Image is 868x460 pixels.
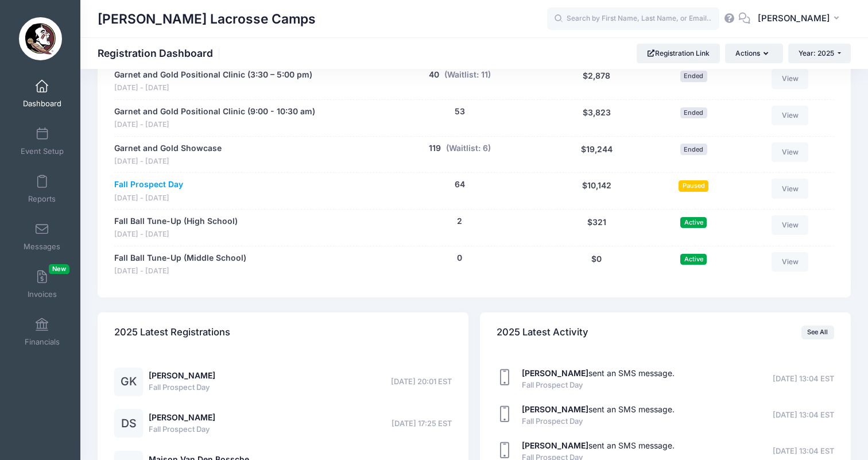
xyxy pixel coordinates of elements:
h4: 2025 Latest Activity [497,316,588,349]
span: [DATE] - [DATE] [114,193,183,204]
span: Ended [680,107,707,118]
h1: Registration Dashboard [98,47,223,59]
span: Financials [25,337,60,347]
a: Reports [15,169,69,209]
span: [DATE] - [DATE] [114,266,246,277]
a: Fall Ball Tune-Up (High School) [114,215,238,227]
span: Ended [680,144,707,154]
a: See All [801,326,834,339]
a: DS [114,419,143,429]
button: (Waitlist: 11) [444,69,491,81]
div: $10,142 [546,179,646,203]
a: View [772,179,808,198]
a: [PERSON_NAME]sent an SMS message. [522,440,675,450]
span: Dashboard [23,99,61,109]
button: 53 [455,106,465,118]
h1: [PERSON_NAME] Lacrosse Camps [98,6,316,32]
span: Active [680,254,707,265]
button: (Waitlist: 6) [446,142,491,154]
img: Sara Tisdale Lacrosse Camps [19,17,62,60]
div: DS [114,409,143,438]
div: $0 [546,252,646,277]
span: Invoices [28,289,57,299]
a: [PERSON_NAME]sent an SMS message. [522,368,675,378]
button: Actions [725,44,782,63]
a: [PERSON_NAME] [149,412,215,422]
span: [DATE] - [DATE] [114,119,315,130]
span: Fall Prospect Day [522,416,675,427]
span: [DATE] 13:04 EST [773,409,834,421]
span: Paused [679,180,708,191]
a: Event Setup [15,121,69,161]
div: $19,244 [546,142,646,167]
a: View [772,106,808,125]
span: [DATE] - [DATE] [114,83,312,94]
span: Fall Prospect Day [522,380,675,391]
span: [DATE] 20:01 EST [391,376,452,388]
strong: [PERSON_NAME] [522,404,588,414]
a: Financials [15,312,69,352]
div: GK [114,368,143,396]
a: Dashboard [15,74,69,114]
button: 2 [457,215,462,227]
a: View [772,69,808,88]
a: Garnet and Gold Positional Clinic (3:30 – 5:00 pm) [114,69,312,81]
strong: [PERSON_NAME] [522,368,588,378]
a: GK [114,377,143,387]
span: Messages [24,242,60,252]
a: Garnet and Gold Showcase [114,142,222,154]
a: InvoicesNew [15,264,69,304]
span: Fall Prospect Day [149,424,215,435]
a: Fall Ball Tune-Up (Middle School) [114,252,246,264]
button: 119 [429,142,441,154]
div: $321 [546,215,646,240]
a: Registration Link [637,44,720,63]
button: [PERSON_NAME] [750,6,851,32]
a: Garnet and Gold Positional Clinic (9:00 - 10:30 am) [114,106,315,118]
span: [PERSON_NAME] [758,12,830,25]
span: New [49,264,69,274]
h4: 2025 Latest Registrations [114,316,230,349]
span: [DATE] 13:04 EST [773,373,834,385]
strong: [PERSON_NAME] [522,440,588,450]
a: View [772,215,808,235]
a: View [772,142,808,162]
span: Active [680,217,707,228]
span: Event Setup [21,146,64,156]
span: Reports [28,194,56,204]
a: Messages [15,217,69,257]
button: 64 [455,179,465,191]
span: [DATE] 17:25 EST [392,418,452,430]
input: Search by First Name, Last Name, or Email... [547,7,719,30]
span: [DATE] 13:04 EST [773,446,834,457]
a: [PERSON_NAME] [149,370,215,380]
span: Year: 2025 [799,49,834,57]
a: Fall Prospect Day [114,179,183,191]
button: Year: 2025 [788,44,851,63]
button: 40 [429,69,439,81]
span: [DATE] - [DATE] [114,229,238,240]
a: [PERSON_NAME]sent an SMS message. [522,404,675,414]
span: Ended [680,71,707,82]
button: 0 [457,252,462,264]
span: [DATE] - [DATE] [114,156,222,167]
a: View [772,252,808,272]
span: Fall Prospect Day [149,382,215,393]
div: $2,878 [546,69,646,94]
div: $3,823 [546,106,646,130]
